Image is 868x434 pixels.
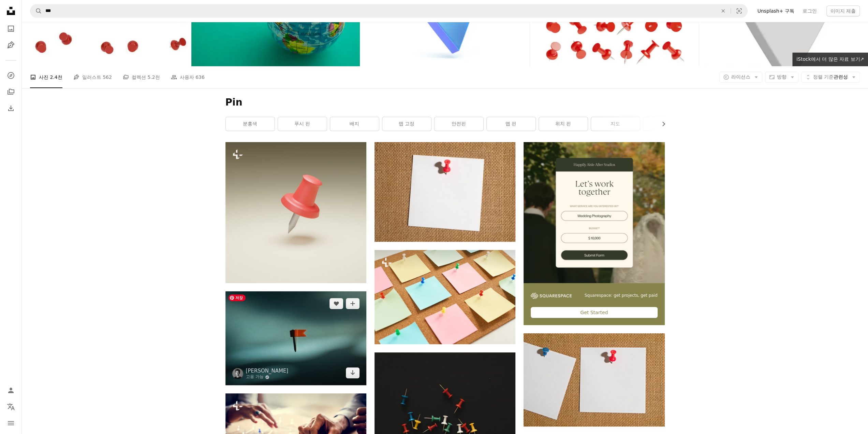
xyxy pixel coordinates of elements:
img: 갈색 섬유에 흰색 프린터 용지 [374,142,515,242]
button: 언어 [4,400,18,414]
a: 컬렉션 5.2천 [123,66,160,88]
a: 탐색 [4,69,18,82]
a: iStock에서 더 많은 자료 보기↗ [792,53,868,66]
button: 라이선스 [719,72,762,83]
a: 사용자 636 [171,66,205,88]
h1: Pin [225,96,665,109]
a: 로그인 [798,5,821,16]
button: 메뉴 [4,416,18,430]
a: [PERSON_NAME] [246,367,289,374]
span: 정렬 기준 [813,74,834,80]
a: 맵 고정 [382,117,431,131]
span: 저장 [229,294,246,301]
span: 636 [195,73,205,81]
a: 푸시 핀 [278,117,327,131]
img: file-1747939142011-51e5cc87e3c9 [531,293,572,299]
button: 좋아요 [329,298,343,309]
a: 맵 핀 [487,117,535,131]
a: 안전핀 [435,117,483,131]
span: 라이선스 [731,74,750,80]
a: 위치 핀 [539,117,588,131]
a: 사진 [4,22,18,36]
img: 흰색 표면에 주황색과 검은 색 우산 [225,291,366,385]
a: 홈 — Unsplash [4,4,18,19]
img: 흰 종이에 빨간 심장 [524,333,664,427]
a: 흰색 표면에 주황색과 검은 색 우산 [225,335,366,341]
span: iStock에서 더 많은 자료 보기 ↗ [796,56,864,62]
span: Squarespace: get projects, get paid [585,293,658,298]
img: file-1747939393036-2c53a76c450aimage [524,142,664,283]
a: 일러스트 [4,38,18,52]
a: 흰 종이에 빨간 심장 [524,377,664,383]
span: 방향 [777,74,786,80]
a: Squarespace: get projects, get paidGet Started [524,142,664,325]
img: 칼이 튀어 나온 빨간 모자 [225,142,366,283]
button: 컬렉션에 추가 [346,298,359,309]
a: 칼이 튀어 나온 빨간 모자 [225,209,366,215]
a: 갈색 섬유에 흰색 프린터 용지 [374,188,515,195]
a: 위치 [643,117,692,131]
a: 로그인 / 가입 [4,383,18,397]
button: 이미지 제출 [826,5,860,16]
img: Michał Turkiewicz의 프로필로 이동 [232,368,243,379]
a: 분홍색 [226,117,275,131]
a: 일러스트 562 [73,66,112,88]
a: 지도 [591,117,640,131]
button: Unsplash 검색 [30,4,42,17]
span: 5.2천 [147,73,160,81]
a: 다운로드 [346,367,359,378]
img: 고정된 컬러 빈 노트가 있는 코르크 보드 [374,250,515,344]
a: 고용 가능 [246,374,289,380]
a: 다운로드 내역 [4,101,18,115]
button: 삭제 [716,4,731,17]
div: Get Started [531,307,657,318]
a: 고정된 컬러 빈 노트가 있는 코르크 보드 [374,294,515,300]
a: 컬렉션 [4,85,18,99]
form: 사이트 전체에서 이미지 찾기 [30,4,748,18]
button: 목록을 오른쪽으로 스크롤 [657,117,665,131]
button: 시각적 검색 [731,4,747,17]
a: Unsplash+ 구독 [753,5,798,16]
button: 방향 [765,72,798,83]
span: 관련성 [813,74,848,81]
button: 정렬 기준관련성 [801,72,860,83]
a: 배지 [330,117,379,131]
span: 562 [103,73,112,81]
